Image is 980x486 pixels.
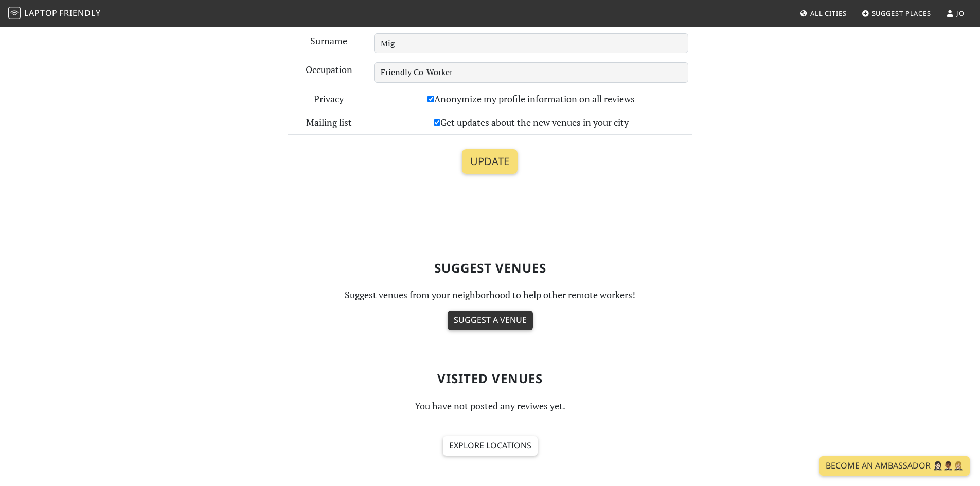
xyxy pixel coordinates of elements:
[448,311,533,330] a: Suggest a venue
[24,7,58,19] span: Laptop
[796,4,851,23] a: All Cities
[427,96,434,102] input: Anonymize my profile information on all reviews
[872,9,932,18] span: Suggest Places
[810,9,847,18] span: All Cities
[443,436,538,456] a: Explore locations
[157,371,824,386] h2: Visited Venues
[434,119,440,126] input: Get updates about the new venues in your city
[427,92,635,106] label: Anonymize my profile information on all reviews
[270,287,710,302] p: Suggest venues from your neighborhood to help other remote workers!
[270,261,710,276] h2: Suggest Venues
[288,111,370,134] td: Mailing list
[956,9,965,18] span: Jo
[434,115,629,130] label: Get updates about the new venues in your city
[288,29,370,58] td: Surname
[288,58,370,87] td: Occupation
[8,5,101,23] a: LaptopFriendly LaptopFriendly
[314,93,344,105] span: translation missing: en.user.settings.privacy
[462,149,518,174] input: Update
[8,7,21,19] img: LaptopFriendly
[942,4,969,23] a: Jo
[270,399,710,413] p: You have not posted any reviwes yet.
[858,4,936,23] a: Suggest Places
[59,7,100,19] span: Friendly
